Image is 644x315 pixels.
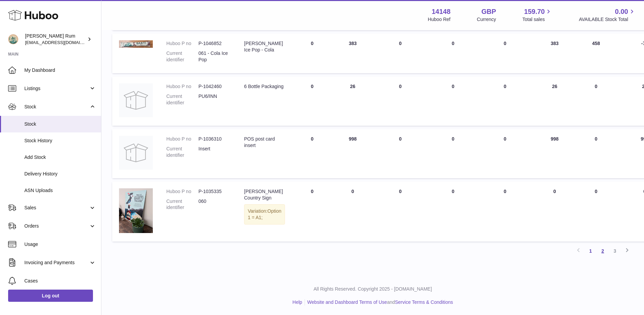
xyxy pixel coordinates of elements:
span: 0 [504,84,506,89]
td: 0 [292,77,332,126]
span: My Dashboard [24,67,96,73]
dt: Huboo P no [166,188,198,195]
span: [EMAIL_ADDRESS][DOMAIN_NAME] [25,40,99,45]
dt: Huboo P no [166,40,198,47]
td: 0 [373,34,428,73]
dd: PU6/INN [198,93,231,106]
dd: P-1035335 [198,188,231,195]
span: 0.00 [615,7,628,16]
div: Variation: [244,204,285,225]
div: Huboo Ref [428,16,451,23]
dt: Huboo P no [166,83,198,90]
strong: 14148 [432,7,451,16]
td: 0 [578,77,615,126]
span: Orders [24,223,89,229]
img: product image [119,83,153,117]
dd: 061 - Cola Ice Pop [198,50,231,63]
li: and [305,299,453,306]
span: 0 [504,189,506,194]
span: Invoicing and Payments [24,259,89,266]
td: 0 [578,129,615,178]
td: 0 [428,182,478,242]
td: 0 [332,182,373,242]
span: 0 [504,41,506,46]
td: 0 [428,34,478,73]
div: Currency [477,16,496,23]
img: product image [119,136,153,170]
img: product image [119,188,153,233]
span: Listings [24,85,89,92]
span: Sales [24,205,89,211]
td: 0 [532,182,578,242]
dd: Insert [198,146,231,159]
a: 1 [585,245,597,257]
td: 0 [578,182,615,242]
span: 0 [504,136,506,142]
a: 2 [597,245,609,257]
span: Stock History [24,138,96,144]
img: product image [119,40,153,48]
div: [PERSON_NAME] Country Sign [244,188,285,201]
td: 998 [332,129,373,178]
span: Usage [24,241,96,248]
span: 159.70 [524,7,545,16]
a: 159.70 Total sales [522,7,552,23]
span: Add Stock [24,154,96,161]
span: AVAILABLE Stock Total [579,16,636,23]
a: Website and Dashboard Terms of Use [307,299,387,305]
td: 0 [373,182,428,242]
a: 3 [609,245,621,257]
td: 0 [428,77,478,126]
td: 0 [428,129,478,178]
td: 383 [332,34,373,73]
span: Stock [24,104,89,110]
dd: P-1046852 [198,40,231,47]
p: All Rights Reserved. Copyright 2025 - [DOMAIN_NAME] [107,286,639,292]
td: 0 [373,129,428,178]
dd: P-1036310 [198,136,231,142]
a: Log out [8,290,93,302]
dt: Current identifier [166,198,198,211]
a: Service Terms & Conditions [395,299,453,305]
td: 0 [292,129,332,178]
dt: Current identifier [166,93,198,106]
dt: Current identifier [166,50,198,63]
dd: 060 [198,198,231,211]
span: Delivery History [24,171,96,177]
a: Help [292,299,302,305]
dt: Huboo P no [166,136,198,142]
span: Cases [24,278,96,284]
img: mail@bartirum.wales [8,34,18,44]
div: 6 Bottle Packaging [244,83,285,90]
td: 458 [578,34,615,73]
td: 0 [292,34,332,73]
dt: Current identifier [166,146,198,159]
span: Stock [24,121,96,127]
td: 0 [373,77,428,126]
span: ASN Uploads [24,187,96,194]
a: 0.00 AVAILABLE Stock Total [579,7,636,23]
strong: GBP [481,7,496,16]
td: 383 [532,34,578,73]
td: 26 [332,77,373,126]
td: 26 [532,77,578,126]
td: 0 [292,182,332,242]
dd: P-1042460 [198,83,231,90]
span: Total sales [522,16,552,23]
td: 998 [532,129,578,178]
div: [PERSON_NAME] Rum [25,33,86,46]
div: POS post card insert [244,136,285,149]
div: [PERSON_NAME] Ice Pop - Cola [244,40,285,53]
